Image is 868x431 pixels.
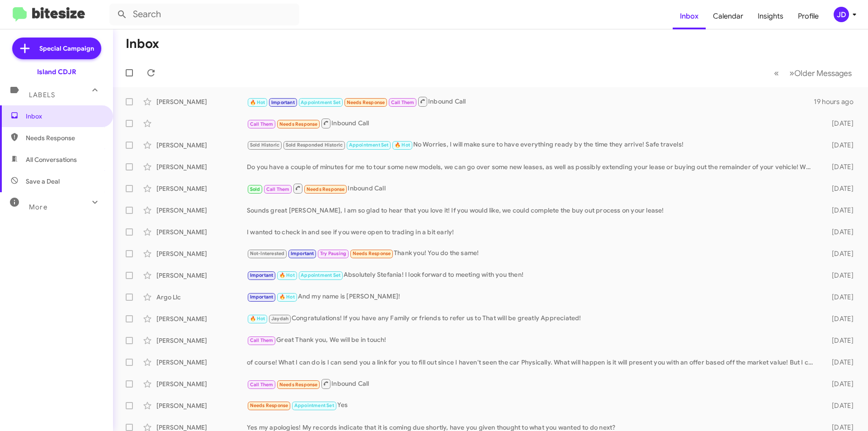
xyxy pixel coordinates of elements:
span: Needs Response [279,121,318,127]
span: Sold [250,186,260,192]
div: [PERSON_NAME] [156,379,247,388]
span: Needs Response [347,99,385,105]
span: 🔥 Hot [279,294,295,300]
div: [DATE] [817,162,861,171]
h1: Inbox [126,37,159,51]
span: Call Them [250,121,274,127]
span: Not-Interested [250,251,285,256]
div: Inbound Call [247,378,817,389]
div: Argo Llc [156,293,247,302]
span: Needs Response [307,186,345,192]
div: [DATE] [817,314,861,323]
span: Important [271,99,295,105]
div: [PERSON_NAME] [156,358,247,367]
a: Profile [791,3,826,29]
div: [DATE] [817,401,861,410]
span: 🔥 Hot [250,99,265,105]
span: « [774,67,779,79]
span: Needs Response [250,403,288,408]
div: I wanted to check in and see if you were open to trading in a bit early! [247,227,817,237]
a: Special Campaign [12,38,101,59]
div: Inbound Call [247,118,817,129]
div: [PERSON_NAME] [156,271,247,280]
div: No Worries, I will make sure to have everything ready by the time they arrive! Safe travels! [247,140,817,150]
span: 🔥 Hot [395,142,410,148]
div: Yes [247,400,817,411]
span: Important [291,251,314,256]
div: And my name is [PERSON_NAME]! [247,292,817,302]
div: [DATE] [817,271,861,280]
span: Save a Deal [26,177,60,186]
span: Jaydah [271,316,288,322]
span: Needs Response [353,251,391,256]
span: Needs Response [26,133,103,142]
input: Search [109,4,299,25]
span: Sold Historic [250,142,280,148]
span: Labels [29,91,55,99]
span: Call Them [391,99,415,105]
div: [PERSON_NAME] [156,249,247,258]
div: [DATE] [817,336,861,345]
div: Do you have a couple of minutes for me to tour some new models, we can go over some new leases, a... [247,162,817,171]
div: [DATE] [817,119,861,128]
div: [PERSON_NAME] [156,184,247,193]
div: [DATE] [817,358,861,367]
div: Sounds great [PERSON_NAME], I am so glad to hear that you love it! If you would like, we could co... [247,206,817,215]
div: [DATE] [817,141,861,150]
div: Inbound Call [247,96,814,107]
nav: Page navigation example [769,64,857,82]
div: Island CDJR [37,67,76,76]
div: [DATE] [817,227,861,237]
button: Previous [769,64,784,82]
span: Appointment Set [301,99,340,105]
span: » [789,67,794,79]
div: [DATE] [817,379,861,388]
span: Call Them [250,337,274,343]
div: [PERSON_NAME] [156,162,247,171]
span: Try Pausing [320,251,346,256]
span: Older Messages [794,68,852,78]
a: Insights [750,3,791,29]
span: 🔥 Hot [250,316,265,322]
div: [DATE] [817,293,861,302]
span: Needs Response [279,382,318,388]
span: Call Them [250,382,274,388]
div: Great Thank you, We will be in touch! [247,335,817,346]
span: Special Campaign [39,44,94,53]
a: Calendar [706,3,750,29]
button: JD [826,7,858,22]
div: [DATE] [817,249,861,258]
span: Important [250,272,274,278]
span: Appointment Set [294,403,334,408]
span: Inbox [26,112,103,121]
span: More [29,203,47,211]
div: of course! What I can do is I can send you a link for you to fill out since I haven't seen the ca... [247,358,817,367]
div: [DATE] [817,206,861,215]
span: Appointment Set [349,142,389,148]
span: Call Them [266,186,290,192]
div: Inbound Call [247,183,817,194]
div: [PERSON_NAME] [156,97,247,106]
div: [PERSON_NAME] [156,227,247,237]
span: 🔥 Hot [279,272,295,278]
div: JD [834,7,849,22]
div: Thank you! You do the same! [247,248,817,259]
div: 19 hours ago [814,97,861,106]
span: Appointment Set [301,272,340,278]
a: Inbox [673,3,706,29]
span: Important [250,294,274,300]
div: Congratulations! If you have any Family or friends to refer us to That will be greatly Appreciated! [247,313,817,324]
span: Sold Responded Historic [286,142,343,148]
div: [PERSON_NAME] [156,206,247,215]
div: [DATE] [817,184,861,193]
button: Next [784,64,857,82]
span: All Conversations [26,155,77,164]
div: Absolutely Stefania! I look forward to meeting with you then! [247,270,817,280]
div: [PERSON_NAME] [156,314,247,323]
div: [PERSON_NAME] [156,401,247,410]
div: [PERSON_NAME] [156,336,247,345]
